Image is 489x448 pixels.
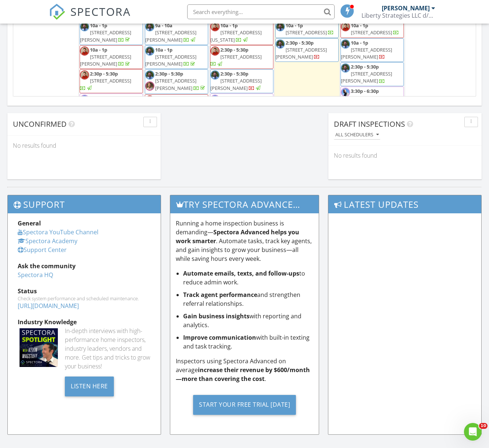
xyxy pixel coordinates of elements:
[183,269,313,287] li: to reduce admin work.
[7,136,161,155] div: No results found
[145,53,196,67] span: [STREET_ADDRESS][PERSON_NAME]
[18,237,77,245] a: Spectora Academy
[18,219,41,227] strong: General
[351,22,399,36] a: 10a - 1p [STREET_ADDRESS]
[13,119,67,129] span: Unconfirmed
[70,4,131,19] span: SPECTORA
[145,95,154,105] img: 7541f34cbeeb4d6db34217cd650bf18a.jpeg
[341,63,350,73] img: 7d096528c4ff48a287c216c20cb0b791.jpeg
[276,39,285,49] img: 7d096528c4ff48a287c216c20cb0b791.jpeg
[341,39,350,49] img: 7d096528c4ff48a287c216c20cb0b791.jpeg
[90,46,107,53] span: 10a - 1p
[340,21,404,38] a: 10a - 1p [STREET_ADDRESS]
[183,333,313,351] li: with built-in texting and task tracking.
[328,195,481,213] h3: Latest Updates
[220,70,248,77] span: 2:30p - 5:30p
[20,328,58,367] img: Spectoraspolightmain
[176,357,313,383] p: Inspectors using Spectora Advanced on average .
[145,81,154,91] img: facetune_29062025144929.jpeg
[18,246,67,254] a: Support Center
[351,39,368,46] span: 10a - 1p
[220,22,238,29] span: 10a - 1p
[210,22,262,43] a: 10a - 1p [STREET_ADDRESS][US_STATE]
[80,95,89,104] img: img_4560.jpeg
[65,382,114,390] a: Listen Here
[144,8,209,143] td: Go to August 26, 2025
[351,95,392,101] span: [STREET_ADDRESS]
[210,29,262,43] span: [STREET_ADDRESS][US_STATE]
[49,4,65,20] img: The Best Home Inspection Software - Spectora
[220,46,248,53] span: 2:30p - 5:30p
[210,94,273,118] a: 4:30p - 7:30p
[210,45,273,69] a: 2:30p - 5:30p [STREET_ADDRESS]
[145,94,208,118] a: 2:30p - 5:30p
[80,21,143,45] a: 10a - 1p [STREET_ADDRESS][PERSON_NAME]
[210,22,220,31] img: 7541f34cbeeb4d6db34217cd650bf18a.jpeg
[341,22,350,31] img: 7541f34cbeeb4d6db34217cd650bf18a.jpeg
[145,22,196,43] a: 9a - 10a [STREET_ADDRESS][PERSON_NAME]
[78,8,144,143] td: Go to August 25, 2025
[183,291,257,299] strong: Track agent performance
[351,88,379,94] span: 3:30p - 6:30p
[193,395,296,415] div: Start Your Free Trial [DATE]
[335,132,379,137] div: All schedulers
[18,318,151,326] div: Industry Knowledge
[334,119,405,129] span: Draft Inspections
[340,38,404,62] a: 10a - 1p [STREET_ADDRESS][PERSON_NAME]
[464,423,482,441] iframe: Intercom live chat
[8,195,161,213] h3: Support
[405,8,470,143] td: Go to August 30, 2025
[276,39,327,60] a: 2:30p - 5:30p [STREET_ADDRESS][PERSON_NAME]
[210,46,220,56] img: 7541f34cbeeb4d6db34217cd650bf18a.jpeg
[80,29,131,43] span: [STREET_ADDRESS][PERSON_NAME]
[80,46,89,56] img: 7541f34cbeeb4d6db34217cd650bf18a.jpeg
[80,94,143,125] a: 4:30p - 7:30p 16 [PERSON_NAME], [GEOGRAPHIC_DATA] 15022
[176,219,313,263] p: Running a home inspection business is demanding— . Automate tasks, track key agents, and gain ins...
[382,4,430,12] div: [PERSON_NAME]
[18,302,79,310] a: [URL][DOMAIN_NAME]
[80,45,143,69] a: 10a - 1p [STREET_ADDRESS][PERSON_NAME]
[275,8,340,143] td: Go to August 28, 2025
[49,10,131,25] a: SPECTORA
[90,70,118,77] span: 2:30p - 5:30p
[340,8,405,143] td: Go to August 29, 2025
[479,423,488,429] span: 10
[210,70,262,91] a: 2:30p - 5:30p [STREET_ADDRESS][PERSON_NAME]
[334,130,380,140] button: All schedulers
[90,77,131,84] span: [STREET_ADDRESS]
[145,45,208,69] a: 10a - 1p [STREET_ADDRESS][PERSON_NAME]
[328,146,482,165] div: No results found
[18,295,151,301] div: Check system performance and scheduled maintenance.
[275,21,339,38] a: 10a - 1p [STREET_ADDRESS]
[90,95,118,101] span: 4:30p - 7:30p
[80,53,131,67] span: [STREET_ADDRESS][PERSON_NAME]
[341,39,392,60] a: 10a - 1p [STREET_ADDRESS][PERSON_NAME]
[220,95,248,101] span: 4:30p - 7:30p
[210,70,220,80] img: 7d096528c4ff48a287c216c20cb0b791.jpeg
[13,8,78,143] td: Go to August 24, 2025
[80,70,89,80] img: 7541f34cbeeb4d6db34217cd650bf18a.jpeg
[183,333,256,342] strong: Improve communication
[155,77,196,91] span: [STREET_ADDRESS][PERSON_NAME]
[210,21,273,45] a: 10a - 1p [STREET_ADDRESS][US_STATE]
[286,29,327,36] span: [STREET_ADDRESS]
[65,377,114,396] div: Listen Here
[176,366,310,383] strong: increase their revenue by $600/month—more than covering the cost
[340,62,404,86] a: 2:30p - 5:30p [STREET_ADDRESS][PERSON_NAME]
[145,95,196,116] a: 2:30p - 5:30p
[351,29,392,36] span: [STREET_ADDRESS]
[80,95,140,123] a: 4:30p - 7:30p 16 [PERSON_NAME], [GEOGRAPHIC_DATA] 15022
[341,63,392,84] a: 2:30p - 5:30p [STREET_ADDRESS][PERSON_NAME]
[341,88,350,97] img: img_4560.jpeg
[351,63,379,70] span: 2:30p - 5:30p
[183,312,249,320] strong: Gain business insights
[155,22,172,29] span: 9a - 10a
[210,46,262,67] a: 2:30p - 5:30p [STREET_ADDRESS]
[340,87,404,103] a: 3:30p - 6:30p [STREET_ADDRESS]
[80,46,131,67] a: 10a - 1p [STREET_ADDRESS][PERSON_NAME]
[145,46,154,56] img: 7d096528c4ff48a287c216c20cb0b791.jpeg
[155,46,172,53] span: 10a - 1p
[220,53,262,60] span: [STREET_ADDRESS]
[210,95,220,104] img: img_4560.jpeg
[155,95,183,102] span: 2:30p - 5:30p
